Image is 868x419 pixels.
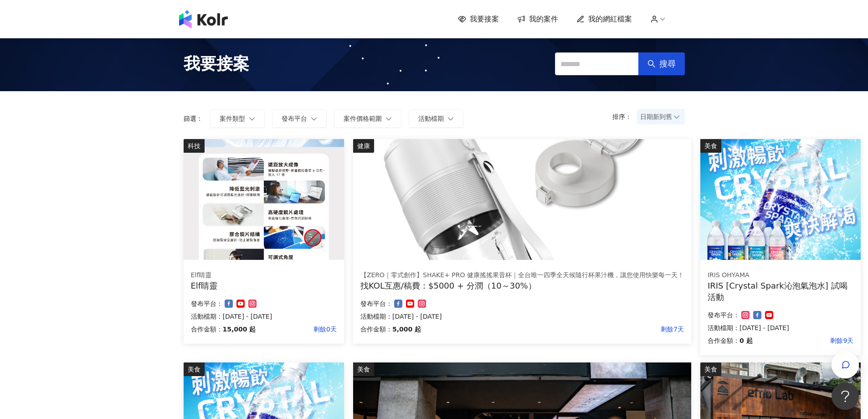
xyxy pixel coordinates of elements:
[282,115,307,122] span: 發布平台
[708,280,853,303] div: IRIS [Crystal Spark沁泡氣泡水] 試喝活動
[184,139,205,153] div: 科技
[529,14,558,24] span: 我的案件
[708,310,740,321] p: 發布平台：
[638,52,685,75] button: 搜尋
[360,311,684,322] p: 活動檔期：[DATE] - [DATE]
[360,324,392,335] p: 合作金額：
[647,60,656,68] span: search
[210,109,265,128] button: 案件類型
[360,271,684,280] div: 【ZERO｜零式創作】SHAKE+ PRO 健康搖搖果昔杯｜全台唯一四季全天候隨行杯果汁機，讓您使用快樂每一天！
[517,14,558,24] a: 我的案件
[708,271,853,280] div: IRIS OHYAMA
[191,298,223,309] p: 發布平台：
[353,139,691,260] img: 【ZERO｜零式創作】SHAKE+ pro 健康搖搖果昔杯｜全台唯一四季全天候隨行杯果汁機，讓您使用快樂每一天！
[184,139,344,260] img: Elf睛靈
[353,139,374,153] div: 健康
[708,322,853,333] p: 活動檔期：[DATE] - [DATE]
[700,139,721,153] div: 美食
[392,324,421,335] p: 5,000 起
[334,109,401,128] button: 案件價格範圍
[184,115,203,122] p: 篩選：
[191,271,337,280] div: Elf睛靈
[184,362,205,376] div: 美食
[659,59,676,69] span: 搜尋
[740,335,753,346] p: 0 起
[640,110,682,124] span: 日期新到舊
[360,298,392,309] p: 發布平台：
[708,335,740,346] p: 合作金額：
[191,324,223,335] p: 合作金額：
[191,280,337,291] div: Elf睛靈
[458,14,499,24] a: 我要接案
[418,115,444,122] span: 活動檔期
[344,115,382,122] span: 案件價格範圍
[409,109,463,128] button: 活動檔期
[612,113,637,120] p: 排序：
[700,139,861,260] img: Crystal Spark 沁泡氣泡水
[421,324,684,335] p: 剩餘7天
[256,324,337,335] p: 剩餘0天
[588,14,632,24] span: 我的網紅檔案
[179,10,228,28] img: logo
[360,280,684,291] div: 找KOL互惠/稿費：$5000 + 分潤（10～30%）
[700,362,721,376] div: 美食
[353,362,374,376] div: 美食
[272,109,327,128] button: 發布平台
[576,14,632,24] a: 我的網紅檔案
[832,383,859,410] iframe: Help Scout Beacon - Open
[220,115,245,122] span: 案件類型
[191,311,337,322] p: 活動檔期：[DATE] - [DATE]
[470,14,499,24] span: 我要接案
[223,324,256,335] p: 15,000 起
[753,335,854,346] p: 剩餘9天
[184,52,249,75] span: 我要接案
